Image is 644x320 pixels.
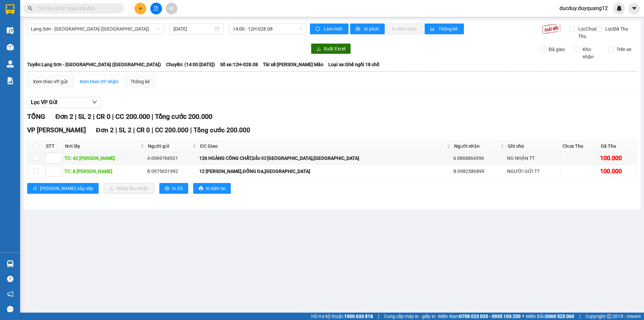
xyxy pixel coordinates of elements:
[600,167,636,176] div: 100.000
[507,154,559,162] div: NG NHẬN TT
[453,154,505,162] div: b 0868864396
[166,3,177,14] button: aim
[37,5,116,12] input: Tìm tên, số ĐT hoặc mã đơn
[600,153,636,163] div: 100.000
[324,25,343,33] span: Làm mới
[344,314,373,319] strong: 1900 633 818
[166,61,215,68] span: Chuyến: (14:00 [DATE])
[190,126,192,134] span: |
[64,154,145,162] div: TC: 42 [PERSON_NAME]
[454,142,499,150] span: Người nhận
[152,126,153,134] span: |
[545,314,574,319] strong: 0369 525 060
[27,62,161,67] b: Tuyến: Lạng Sơn - [GEOGRAPHIC_DATA] ([GEOGRAPHIC_DATA])
[576,25,598,40] span: Lọc Chưa Thu
[542,24,561,34] img: 9k=
[150,3,162,14] button: file-add
[138,6,143,11] span: plus
[137,126,150,134] span: CR 0
[438,313,521,320] span: Miền Nam
[364,25,379,33] span: In phơi
[40,185,93,192] span: [PERSON_NAME] sắp xếp
[104,183,154,194] button: downloadNhập kho nhận
[172,185,183,192] span: In DS
[199,154,451,162] div: 126 HOÀNG CÔNG CHẤT,bắc từ [GEOGRAPHIC_DATA],[GEOGRAPHIC_DATA]
[7,260,14,267] img: warehouse-icon
[93,112,95,121] span: |
[6,4,14,14] img: logo-vxr
[79,78,118,85] div: Xem theo VP nhận
[155,126,189,134] span: CC 200.000
[173,25,213,33] input: 13/10/2025
[152,112,153,121] span: |
[119,126,131,134] span: SL 2
[579,313,580,320] span: |
[603,25,629,33] span: Lọc Đã Thu
[384,313,436,320] span: Cung cấp máy in - giấy in:
[526,313,574,320] span: Miền Bắc
[7,77,14,84] img: solution-icon
[233,24,303,34] span: 14:00 - 12H-028.08
[78,112,91,121] span: SL 2
[614,46,634,53] span: Trên xe
[44,141,63,152] th: STT
[27,183,99,194] button: sort-ascending[PERSON_NAME] sắp xếp
[350,24,385,34] button: printerIn phơi
[92,99,97,105] span: down
[263,61,323,68] span: Tài xế: [PERSON_NAME] Mão
[328,61,379,68] span: Loại xe: Ghế ngồi 18 chỗ
[27,126,86,134] span: VP [PERSON_NAME]
[7,44,14,51] img: warehouse-icon
[522,315,524,318] span: ⚪️
[311,43,351,54] button: downloadXuất Excel
[561,141,599,152] th: Chưa Thu
[7,291,13,297] span: notification
[115,112,150,121] span: CC 200.000
[112,112,114,121] span: |
[315,27,321,32] span: sync
[64,168,145,175] div: TC: 8 [PERSON_NAME]
[55,112,73,121] span: Đơn 2
[546,46,568,53] span: Đã giao
[159,183,188,194] button: printerIn DS
[311,313,373,320] span: Hỗ trợ kỹ thuật:
[147,154,197,162] div: A 0969766921
[386,24,423,34] button: In đơn chọn
[220,61,258,68] span: Số xe: 12H-028.08
[580,46,603,60] span: Kho nhận
[310,24,348,34] button: syncLàm mới
[7,27,14,34] img: warehouse-icon
[96,126,114,134] span: Đơn 2
[7,276,13,282] span: question-circle
[378,313,379,320] span: |
[7,306,13,312] span: message
[115,126,117,134] span: |
[616,5,622,11] img: icon-new-feature
[165,186,169,191] span: printer
[206,185,225,192] span: In biên lai
[155,112,212,121] span: Tổng cước 200.000
[7,60,14,67] img: warehouse-icon
[147,168,197,175] div: B 0975651992
[194,126,250,134] span: Tổng cước 200.000
[193,183,231,194] button: printerIn biên lai
[33,78,67,85] div: Xem theo VP gửi
[425,24,464,34] button: bar-chartThống kê
[31,98,57,106] span: Lọc VP Gửi
[31,24,160,34] span: Lạng Sơn - Hà Nội (Limousine)
[316,46,321,52] span: download
[169,6,174,11] span: aim
[607,314,611,319] span: copyright
[133,126,135,134] span: |
[438,25,459,33] span: Thống kê
[628,3,640,14] button: caret-down
[28,6,33,11] span: search
[75,112,76,121] span: |
[96,112,110,121] span: CR 0
[27,112,45,121] span: TỔNG
[199,186,203,191] span: printer
[554,4,613,12] span: ducduy.duyquang12
[27,97,101,108] button: Lọc VP Gửi
[199,168,451,175] div: 12 [PERSON_NAME],ĐỐNG ĐA,[GEOGRAPHIC_DATA]
[154,6,158,11] span: file-add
